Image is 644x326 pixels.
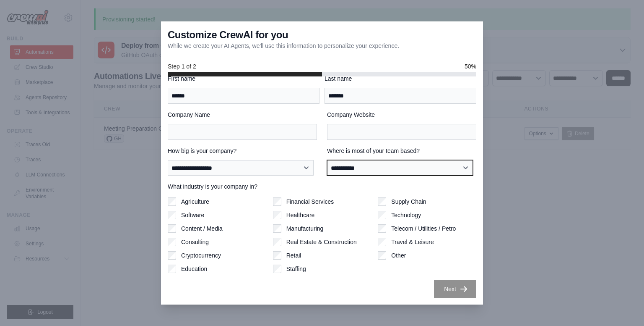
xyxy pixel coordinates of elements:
[325,74,476,83] label: Last name
[181,197,209,206] label: Agriculture
[391,211,421,219] label: Technology
[181,238,209,246] label: Consulting
[168,182,476,191] label: What industry is your company in?
[391,197,426,206] label: Supply Chain
[181,265,207,273] label: Education
[168,147,317,155] label: How big is your company?
[286,265,306,273] label: Staffing
[391,224,456,233] label: Telecom / Utilities / Petro
[391,251,406,260] label: Other
[434,280,476,298] button: Next
[286,224,324,233] label: Manufacturing
[181,251,221,260] label: Cryptocurrency
[168,62,196,71] span: Step 1 of 2
[327,110,476,119] label: Company Website
[168,110,317,119] label: Company Name
[286,197,334,206] label: Financial Services
[391,238,434,246] label: Travel & Leisure
[181,224,223,233] label: Content / Media
[327,147,476,155] label: Where is most of your team based?
[168,74,319,83] label: First name
[181,211,204,219] label: Software
[286,238,357,246] label: Real Estate & Construction
[168,28,288,42] h3: Customize CrewAI for you
[286,251,301,260] label: Retail
[286,211,315,219] label: Healthcare
[168,42,399,50] p: While we create your AI Agents, we'll use this information to personalize your experience.
[465,62,476,71] span: 50%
